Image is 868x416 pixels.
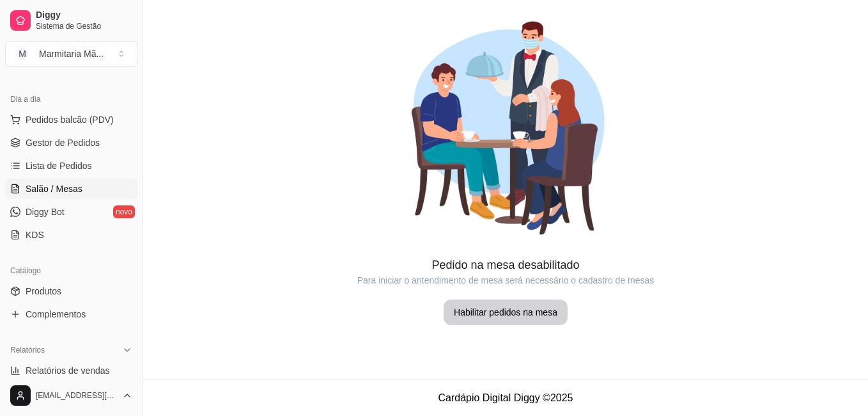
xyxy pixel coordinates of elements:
[26,228,44,241] span: KDS
[26,308,86,321] span: Complementos
[5,281,137,301] a: Produtos
[5,260,137,281] div: Catálogo
[26,285,61,298] span: Produtos
[26,182,82,195] span: Salão / Mesas
[26,205,65,218] span: Diggy Bot
[36,21,132,31] span: Sistema de Gestão
[26,136,100,149] span: Gestor de Pedidos
[5,380,137,411] button: [EMAIL_ADDRESS][DOMAIN_NAME]
[5,41,137,67] button: Select a team
[5,89,137,109] div: Dia a dia
[16,47,29,60] span: M
[143,274,868,287] article: Para iniciar o antendimento de mesa será necessário o cadastro de mesas
[36,10,132,21] span: Diggy
[26,364,110,377] span: Relatórios de vendas
[5,132,137,153] a: Gestor de Pedidos
[26,113,114,126] span: Pedidos balcão (PDV)
[5,179,137,199] a: Salão / Mesas
[10,345,45,355] span: Relatórios
[5,202,137,222] a: Diggy Botnovo
[5,109,137,130] button: Pedidos balcão (PDV)
[5,360,137,381] a: Relatórios de vendas
[39,47,104,60] div: Marmitaria Mã ...
[444,300,568,325] button: Habilitar pedidos na mesa
[5,156,137,176] a: Lista de Pedidos
[5,225,137,245] a: KDS
[143,256,868,274] article: Pedido na mesa desabilitado
[5,5,137,36] a: DiggySistema de Gestão
[36,390,117,401] span: [EMAIL_ADDRESS][DOMAIN_NAME]
[143,380,868,416] footer: Cardápio Digital Diggy © 2025
[26,159,92,172] span: Lista de Pedidos
[5,304,137,324] a: Complementos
